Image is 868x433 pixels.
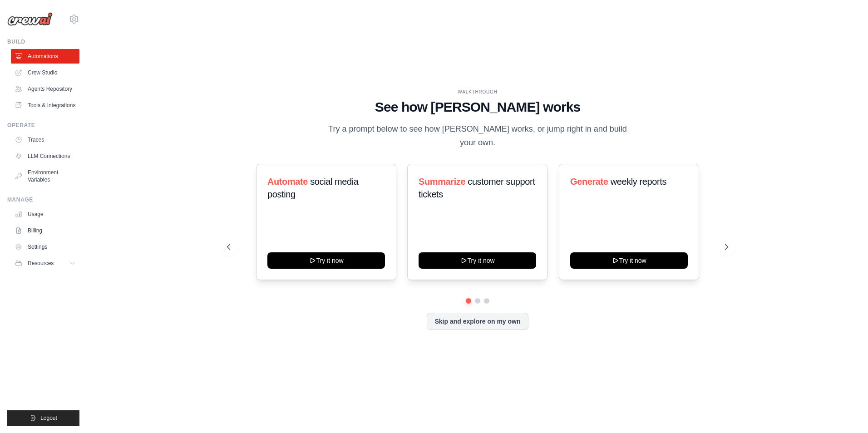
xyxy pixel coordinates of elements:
button: Logout [7,410,79,426]
button: Try it now [267,252,385,269]
div: Manage [7,196,79,203]
div: Build [7,38,79,45]
span: social media posting [267,177,359,199]
div: WALKTHROUGH [227,89,728,95]
a: Usage [11,207,79,221]
span: Logout [40,414,57,422]
a: Crew Studio [11,65,79,80]
span: weekly reports [610,177,666,187]
a: Tools & Integrations [11,98,79,113]
h1: See how [PERSON_NAME] works [227,99,728,115]
button: Skip and explore on my own [427,313,528,330]
a: Traces [11,133,79,147]
button: Resources [11,256,79,271]
span: Summarize [419,177,465,187]
span: Generate [570,177,608,187]
a: Environment Variables [11,165,79,187]
a: LLM Connections [11,149,79,163]
button: Try it now [570,252,688,269]
button: Try it now [419,252,536,269]
span: Resources [28,260,54,267]
a: Billing [11,223,79,238]
img: Logo [7,12,53,26]
a: Automations [11,49,79,64]
div: Operate [7,122,79,129]
span: Automate [267,177,308,187]
p: Try a prompt below to see how [PERSON_NAME] works, or jump right in and build your own. [325,123,630,149]
a: Settings [11,240,79,254]
span: customer support tickets [419,177,535,199]
a: Agents Repository [11,82,79,96]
